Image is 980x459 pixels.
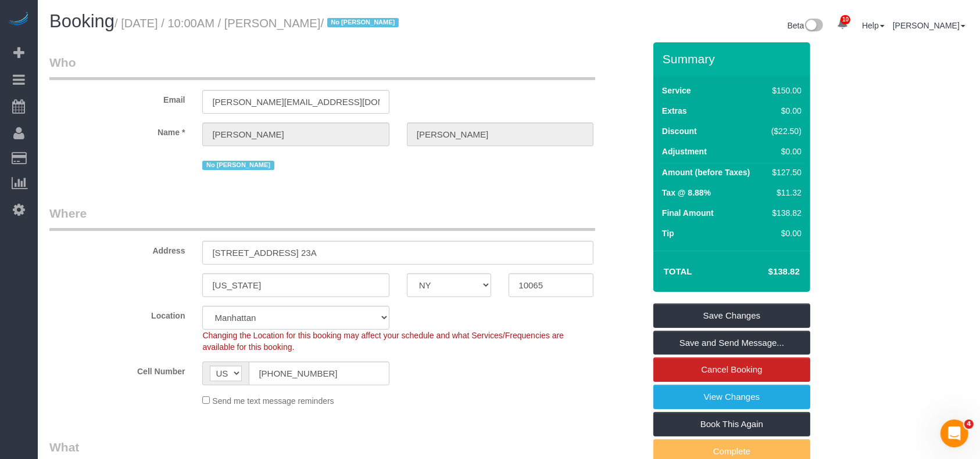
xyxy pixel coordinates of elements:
span: 10 [840,15,850,24]
a: 10 [831,12,854,37]
label: Tip [662,227,674,239]
label: Email [41,90,194,106]
label: Discount [662,125,697,137]
a: [PERSON_NAME] [893,21,965,30]
span: Send me text message reminders [212,396,334,406]
a: Save and Send Message... [653,331,810,355]
span: Booking [49,11,115,31]
input: First Name [202,122,389,146]
a: Beta [788,21,824,30]
label: Address [41,241,194,256]
h4: $138.82 [734,267,800,277]
iframe: Intercom live chat [940,420,968,447]
input: Cell Number [249,362,389,385]
a: View Changes [653,385,810,409]
div: $127.50 [767,167,802,178]
div: $150.00 [767,85,802,96]
a: Book This Again [653,412,810,436]
a: Save Changes [653,303,810,328]
label: Tax @ 8.88% [662,187,711,198]
div: $0.00 [767,146,802,157]
input: Last Name [407,122,593,146]
span: 4 [964,420,974,429]
span: No [PERSON_NAME] [327,18,399,27]
span: / [320,17,402,30]
label: Cell Number [41,362,194,377]
small: / [DATE] / 10:00AM / [PERSON_NAME] [115,17,402,30]
h3: Summary [663,52,804,66]
img: Automaid Logo [7,12,30,28]
span: No [PERSON_NAME] [202,161,274,170]
strong: Total [664,266,692,276]
div: $138.82 [767,207,802,219]
input: City [202,273,389,297]
img: New interface [804,19,823,34]
label: Service [662,85,691,96]
span: Changing the Location for this booking may affect your schedule and what Services/Frequencies are... [202,331,564,352]
div: $11.32 [767,187,802,198]
label: Location [41,306,194,321]
input: Email [202,90,389,114]
a: Help [862,21,885,30]
label: Adjustment [662,146,707,157]
div: $0.00 [767,227,802,239]
div: ($22.50) [767,125,802,137]
label: Name * [41,122,194,138]
label: Final Amount [662,207,714,219]
legend: Who [49,54,595,80]
legend: Where [49,205,595,231]
label: Amount (before Taxes) [662,167,750,178]
label: Extras [662,105,687,117]
input: Zip Code [509,273,593,297]
a: Cancel Booking [653,357,810,382]
div: $0.00 [767,105,802,117]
